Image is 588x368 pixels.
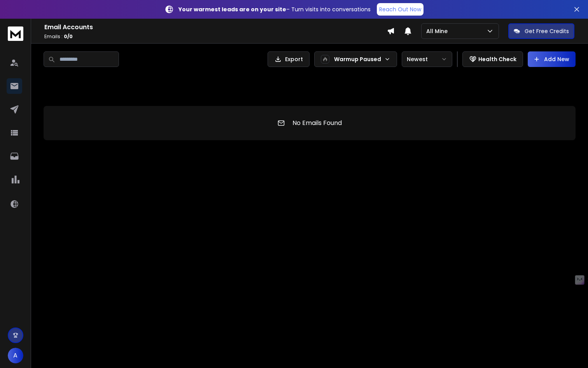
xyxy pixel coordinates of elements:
p: Reach Out Now [379,5,421,13]
button: Get Free Credits [508,23,574,39]
button: Newest [402,51,452,67]
p: All Mine [426,27,451,35]
button: A [8,348,23,363]
p: Emails : [44,33,387,40]
a: Reach Out Now [377,3,423,16]
span: 0 / 0 [64,33,73,40]
p: Warmup Paused [334,55,381,63]
p: – Turn visits into conversations [178,5,371,13]
h1: Email Accounts [44,23,387,32]
p: No Emails Found [292,118,342,128]
p: Get Free Credits [525,27,569,35]
p: Health Check [478,55,516,63]
strong: Your warmest leads are on your site [178,5,286,13]
img: logo [8,26,23,41]
button: Health Check [462,51,523,67]
button: Add New [528,51,576,67]
button: Export [268,51,310,67]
